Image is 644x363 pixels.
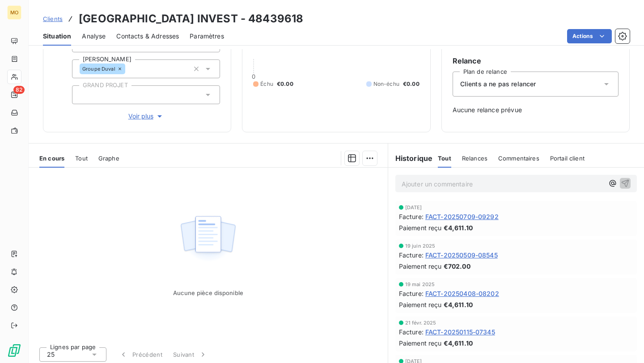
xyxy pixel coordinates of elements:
span: €4,611.10 [444,338,473,348]
span: Aucune relance prévue [453,106,619,114]
span: Facture : [399,250,424,260]
span: Facture : [399,212,424,221]
span: Facture : [399,289,424,298]
span: 0 [252,73,255,80]
h6: Historique [388,153,433,164]
span: 19 mai 2025 [405,282,435,287]
span: Clients a ne pas relancer [460,80,536,89]
span: Paiement reçu [399,223,442,232]
span: 25 [47,350,55,359]
span: [DATE] [405,205,422,210]
span: FACT-20250709-09292 [425,212,499,221]
button: Actions [567,29,612,43]
span: Paramètres [190,32,224,41]
span: Tout [438,155,451,162]
input: Ajouter une valeur [80,91,87,99]
span: FACT-20250115-07345 [425,327,495,337]
span: Tout [75,155,88,162]
span: 82 [13,86,25,94]
span: Échu [260,80,273,88]
span: En cours [39,155,64,162]
button: Voir plus [72,111,220,121]
input: Ajouter une valeur [125,65,132,73]
span: Paiement reçu [399,300,442,309]
span: Paiement reçu [399,262,442,271]
span: Facture : [399,327,424,337]
span: Voir plus [128,112,164,121]
img: Empty state [179,211,237,266]
span: Commentaires [498,155,539,162]
div: MO [7,5,21,20]
span: Analyse [82,32,106,41]
img: Logo LeanPay [7,343,21,358]
span: €4,611.10 [444,300,473,309]
span: Paiement reçu [399,338,442,348]
span: 21 févr. 2025 [405,320,436,325]
span: €4,611.10 [444,223,473,232]
span: FACT-20250509-08545 [425,250,498,260]
span: €0.00 [277,80,293,88]
a: Clients [43,14,63,23]
span: Relances [462,155,487,162]
span: Portail client [550,155,585,162]
span: FACT-20250408-08202 [425,289,499,298]
span: Groupe Duval [82,66,115,72]
span: €0.00 [403,80,419,88]
span: Contacts & Adresses [116,32,179,41]
h6: Relance [453,55,619,66]
span: 19 juin 2025 [405,243,436,249]
span: Graphe [98,155,119,162]
h3: [GEOGRAPHIC_DATA] INVEST - 48439618 [79,11,303,27]
span: Clients [43,15,63,22]
span: €702.00 [444,262,470,271]
span: Non-échu [373,80,399,88]
span: Situation [43,32,71,41]
span: Aucune pièce disponible [173,289,243,296]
